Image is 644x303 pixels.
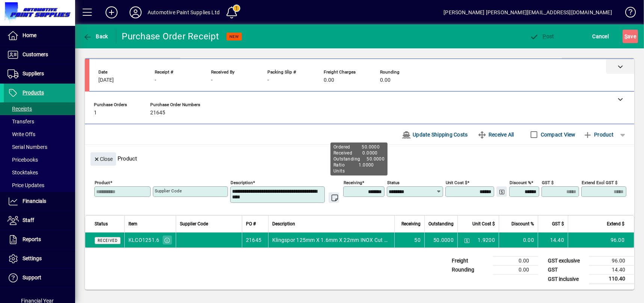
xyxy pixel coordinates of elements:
[94,110,97,116] span: 1
[607,220,624,228] span: Extend $
[448,265,493,274] td: Rounding
[462,235,472,245] button: Change Price Levels
[589,265,634,274] td: 14.40
[128,220,137,228] span: Item
[4,230,75,249] a: Reports
[478,129,514,141] span: Receive All
[81,30,110,43] button: Back
[268,232,394,247] td: Klingspor 125mm X 1.6mm X 22mm INOX Cut Off Discs
[23,236,41,242] span: Reports
[493,256,538,265] td: 0.00
[100,6,124,19] button: Add
[4,179,75,192] a: Price Updates
[8,106,32,112] span: Receipts
[180,220,208,228] span: Supplier Code
[624,33,627,39] span: S
[415,236,421,244] span: 50
[90,152,116,166] button: Close
[591,30,611,43] button: Cancel
[623,30,638,43] button: Save
[4,166,75,179] a: Stocktakes
[493,265,538,274] td: 0.00
[475,128,517,141] button: Receive All
[4,115,75,128] a: Transfers
[428,220,454,228] span: Outstanding
[155,77,156,83] span: -
[579,128,617,141] button: Product
[98,77,114,83] span: [DATE]
[496,186,507,197] button: Change Price Levels
[75,30,116,43] app-page-header-button: Back
[543,33,546,39] span: P
[272,220,295,228] span: Description
[23,274,41,280] span: Support
[8,169,38,175] span: Stocktakes
[387,180,400,185] mat-label: Status
[23,70,44,76] span: Suppliers
[4,128,75,141] a: Write Offs
[85,145,634,168] div: Product
[478,236,495,244] span: 1.9200
[528,30,556,43] button: Post
[4,26,75,45] a: Home
[568,232,634,247] td: 96.00
[542,180,554,185] mat-label: GST $
[399,128,471,141] button: Update Shipping Costs
[544,265,589,274] td: GST
[443,6,612,18] div: [PERSON_NAME] [PERSON_NAME][EMAIL_ADDRESS][DOMAIN_NAME]
[242,232,268,247] td: 21645
[4,249,75,268] a: Settings
[4,64,75,83] a: Suppliers
[8,131,35,137] span: Write Offs
[23,198,46,204] span: Financials
[538,232,568,247] td: 14.40
[593,30,609,42] span: Cancel
[624,30,636,42] span: ave
[83,33,108,39] span: Back
[620,1,635,26] a: Knowledge Base
[8,157,38,163] span: Pricebooks
[544,256,589,265] td: GST exclusive
[89,155,118,162] app-page-header-button: Close
[95,180,110,185] mat-label: Product
[231,180,253,185] mat-label: Description
[4,141,75,153] a: Serial Numbers
[229,34,239,39] span: NEW
[530,33,554,39] span: ost
[4,268,75,287] a: Support
[148,6,220,18] div: Automotive Paint Supplies Ltd
[589,256,634,265] td: 96.00
[552,220,564,228] span: GST $
[8,144,47,150] span: Serial Numbers
[98,238,118,243] span: Received
[267,77,269,83] span: -
[583,129,614,141] span: Product
[380,77,391,83] span: 0.00
[582,180,617,185] mat-label: Extend excl GST $
[424,232,457,247] td: 50.0000
[402,129,468,141] span: Update Shipping Costs
[8,118,34,124] span: Transfers
[155,188,182,193] mat-label: Supplier Code
[446,180,467,185] mat-label: Unit Cost $
[589,274,634,284] td: 110.40
[4,45,75,64] a: Customers
[344,180,362,185] mat-label: Receiving
[499,232,538,247] td: 0.00
[539,131,576,138] label: Compact View
[246,220,256,228] span: PO #
[401,220,421,228] span: Receiving
[94,153,113,165] span: Close
[95,220,108,228] span: Status
[448,256,493,265] td: Freight
[23,51,48,57] span: Customers
[544,274,589,284] td: GST inclusive
[211,77,213,83] span: -
[510,180,531,185] mat-label: Discount %
[4,153,75,166] a: Pricebooks
[122,30,219,42] div: Purchase Order Receipt
[511,220,534,228] span: Discount %
[4,192,75,211] a: Financials
[472,220,495,228] span: Unit Cost $
[330,142,388,175] div: Ordered 50.0000 Received 0.0000 Outstanding 50.0000 Ratio 1.0000 Units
